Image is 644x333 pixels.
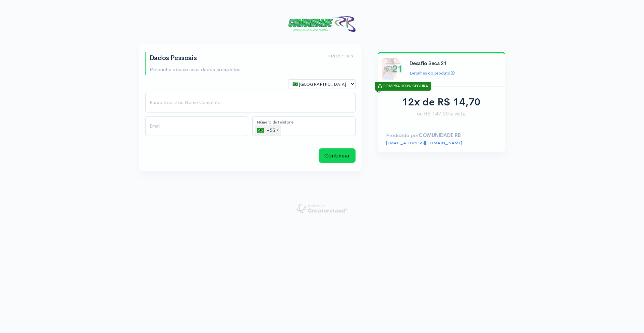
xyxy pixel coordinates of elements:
div: 12x de R$ 14,70 [386,95,497,110]
img: O%20Seca%2021%20e%CC%81%20um%20desafio%20de%20emagrecimento%20voltado%20especificamente%20para%20... [382,58,404,80]
input: Email [145,116,249,136]
a: [EMAIL_ADDRESS][DOMAIN_NAME] [386,140,462,146]
h6: Passo 1 de 2 [328,54,354,58]
div: Brazil (Brasil): +55 [255,125,281,136]
img: COMUNIDADE RB [288,16,356,32]
h4: Desafio Seca 21 [410,61,499,66]
img: powered-by-creatorsland-e1a4e4bebae488dff9c9a81466bc3db6f0b7cf8c8deafde3238028c30cb33651.png [297,203,347,213]
strong: COMUNIDADE RB [419,132,461,138]
div: +55 [257,125,281,136]
a: Detalhes do produto [410,70,455,76]
span: ou R$ 147,00 à vista [386,110,497,118]
div: COMPRA 100% SEGURA [375,82,431,91]
p: Preencha abaixo seus dados completos [150,66,240,74]
input: Nome Completo [145,93,356,112]
p: Produzido por [386,132,497,139]
button: Continuar [319,148,356,163]
h2: Dados Pessoais [150,54,240,62]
